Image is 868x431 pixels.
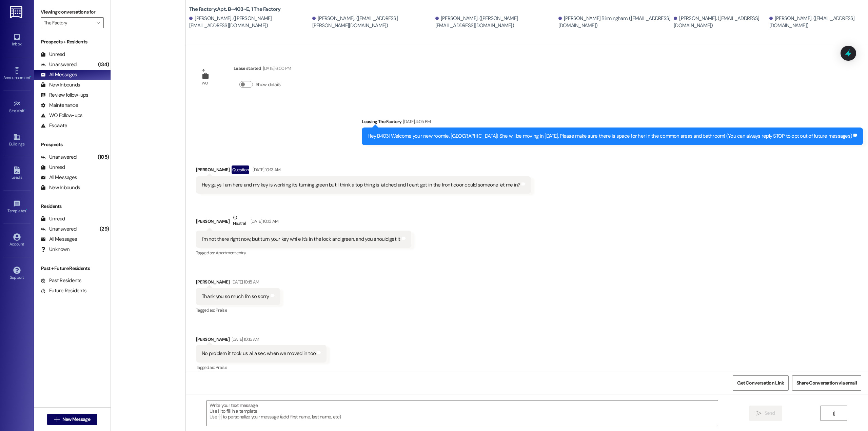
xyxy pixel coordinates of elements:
img: ResiDesk Logo [10,6,24,18]
a: Leads [3,164,31,183]
label: Viewing conversations for [41,7,104,17]
div: Past Residents [41,277,82,284]
input: All communities [44,17,93,28]
label: Show details [256,81,281,88]
div: WO Follow-ups [41,112,82,119]
a: Inbox [3,31,31,50]
div: Tagged as: [196,305,280,315]
div: Hey guys I am here and my key is working it's turning green but I think a top thing is latched an... [202,181,520,189]
div: Tagged as: [196,248,411,258]
div: I'm not there right now, but turn your key while it's in the lock and green, and you should get it [202,236,400,243]
div: Maintenance [41,102,78,109]
div: [DATE] 10:13 AM [251,166,280,173]
a: Support [3,265,31,283]
div: [DATE] 10:15 AM [230,336,259,343]
div: [PERSON_NAME] [196,214,411,231]
a: Site Visit • [3,98,31,116]
div: Question [232,165,250,174]
div: Future Residents [41,287,86,294]
div: Thank you so much I'm so sorry [202,293,269,300]
span: • [26,208,27,212]
div: (29) [98,224,111,234]
div: All Messages [41,236,77,243]
span: Apartment entry [216,250,246,256]
div: [PERSON_NAME]. ([EMAIL_ADDRESS][DOMAIN_NAME]) [674,15,767,30]
div: Unread [41,215,65,222]
div: All Messages [41,174,77,181]
div: Unread [41,164,65,171]
div: [PERSON_NAME]. ([EMAIL_ADDRESS][DOMAIN_NAME]) [769,15,863,30]
div: Prospects [34,141,111,148]
div: No problem it took us all a sec when we moved in too [202,350,316,357]
span: • [24,107,25,112]
i:  [756,411,762,416]
a: Templates • [3,198,31,216]
div: [PERSON_NAME]. ([EMAIL_ADDRESS][PERSON_NAME][DOMAIN_NAME]) [312,15,434,30]
a: Account [3,231,31,250]
div: New Inbounds [41,81,80,89]
button: Get Conversation Link [733,375,788,391]
div: Unanswered [41,61,77,68]
div: Unanswered [41,226,77,233]
span: Praise [216,307,227,313]
div: [DATE] 10:13 AM [249,218,278,225]
div: Neutral [232,214,247,228]
button: Share Conversation via email [792,375,861,391]
div: [PERSON_NAME]. ([PERSON_NAME][EMAIL_ADDRESS][DOMAIN_NAME]) [189,15,311,30]
i:  [54,417,59,422]
a: Buildings [3,131,31,150]
div: [PERSON_NAME] [196,278,280,288]
div: (134) [96,59,111,70]
button: Send [749,406,782,421]
div: [DATE] 4:05 PM [401,118,431,125]
div: [DATE] 6:00 PM [261,65,291,72]
div: WO [202,80,208,87]
div: [PERSON_NAME] Birmingham. ([EMAIL_ADDRESS][DOMAIN_NAME]) [558,15,672,30]
div: Unanswered [41,154,77,161]
span: New Message [62,416,90,423]
div: Tagged as: [196,363,327,372]
span: Praise [216,365,227,370]
div: Escalate [41,122,67,129]
div: Leasing The Factory [362,118,863,128]
div: Past + Future Residents [34,265,111,272]
span: Get Conversation Link [737,379,784,387]
b: The Factory: Apt. B~403~E, 1 The Factory [189,6,280,13]
span: Share Conversation via email [796,379,857,387]
div: (105) [96,152,111,162]
i:  [831,411,836,416]
div: [PERSON_NAME] [196,165,531,176]
div: Unknown [41,246,70,253]
div: Lease started [234,65,291,74]
span: Send [765,410,775,417]
div: Unread [41,51,65,58]
div: New Inbounds [41,184,80,191]
div: Hey B403! Welcome your new roomie, [GEOGRAPHIC_DATA]! She will be moving in [DATE]. Please make s... [368,133,852,140]
div: Review follow-ups [41,92,88,99]
div: [PERSON_NAME] [196,336,327,345]
div: [DATE] 10:15 AM [230,278,259,286]
span: • [30,74,31,79]
div: Residents [34,203,111,210]
div: All Messages [41,71,77,78]
i:  [96,20,100,25]
div: Prospects + Residents [34,38,111,45]
button: New Message [47,414,97,425]
div: [PERSON_NAME]. ([PERSON_NAME][EMAIL_ADDRESS][DOMAIN_NAME]) [435,15,557,30]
